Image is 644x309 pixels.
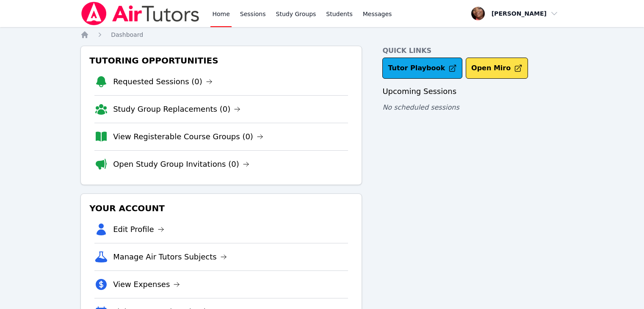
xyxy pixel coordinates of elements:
a: Requested Sessions (0) [113,76,213,88]
a: Tutor Playbook [382,58,462,79]
span: No scheduled sessions [382,103,459,111]
h3: Upcoming Sessions [382,86,564,97]
a: Study Group Replacements (0) [113,103,240,115]
a: Edit Profile [113,223,164,235]
h4: Quick Links [382,46,564,56]
a: Open Study Group Invitations (0) [113,158,249,170]
h3: Tutoring Opportunities [88,53,355,68]
img: Air Tutors [80,2,200,25]
a: Manage Air Tutors Subjects [113,251,227,263]
span: Dashboard [111,31,143,38]
a: View Expenses [113,279,180,290]
nav: Breadcrumb [80,30,564,39]
span: Messages [363,10,392,18]
h3: Your Account [88,201,355,216]
button: Open Miro [466,58,528,79]
a: Dashboard [111,30,143,39]
a: View Registerable Course Groups (0) [113,131,263,143]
